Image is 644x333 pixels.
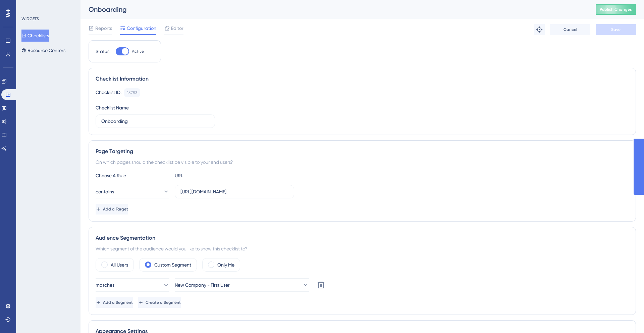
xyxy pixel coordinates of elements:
[217,261,234,269] label: Only Me
[96,172,169,180] div: Choose A Rule
[611,27,621,32] span: Save
[21,30,49,42] button: Checklists
[96,234,629,242] div: Audience Segmentation
[127,24,156,32] span: Configuration
[550,24,590,35] button: Cancel
[96,158,629,166] div: On which pages should the checklist be visible to your end users?
[600,7,632,12] span: Publish Changes
[111,261,128,269] label: All Users
[96,75,629,83] div: Checklist Information
[95,24,112,32] span: Reports
[96,88,121,97] div: Checklist ID:
[96,147,629,155] div: Page Targeting
[21,44,65,56] button: Resource Centers
[96,278,169,292] button: matches
[596,4,636,15] button: Publish Changes
[96,188,114,196] span: contains
[96,104,129,112] div: Checklist Name
[563,27,577,32] span: Cancel
[138,297,181,308] button: Create a Segment
[616,306,636,327] iframe: UserGuiding AI Assistant Launcher
[171,24,183,32] span: Editor
[96,185,169,198] button: contains
[96,204,128,215] button: Add a Target
[101,117,209,125] input: Type your Checklist name
[89,5,579,14] div: Onboarding
[96,281,114,289] span: matches
[96,47,110,55] div: Status:
[96,245,629,253] div: Which segment of the audience would you like to show this checklist to?
[175,278,309,292] button: New Company - First User
[96,297,133,308] button: Add a Segment
[127,90,137,95] div: 18783
[21,16,39,21] div: WIDGETS
[180,188,288,195] input: yourwebsite.com/path
[596,24,636,35] button: Save
[146,300,181,305] span: Create a Segment
[103,300,133,305] span: Add a Segment
[154,261,191,269] label: Custom Segment
[175,281,230,289] span: New Company - First User
[103,206,128,212] span: Add a Target
[175,172,249,180] div: URL
[132,49,144,54] span: Active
